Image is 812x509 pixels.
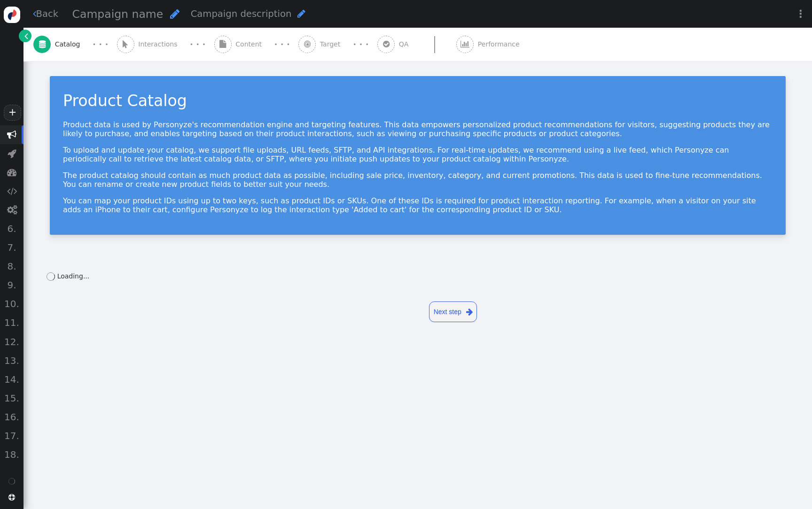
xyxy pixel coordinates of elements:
[7,186,17,196] span: 
[8,494,15,501] span: 
[461,40,469,48] span: 
[63,89,773,113] div: Product Catalog
[72,8,164,21] span: Campaign name
[297,9,305,18] span: 
[478,39,523,49] span: Performance
[55,39,84,49] span: Catalog
[123,40,128,48] span: 
[33,9,36,18] span: 
[320,39,344,49] span: Target
[4,7,20,23] img: logo-icon.svg
[429,301,477,322] a: Next step
[190,38,205,51] div: · · ·
[93,38,108,51] div: · · ·
[39,40,46,48] span: 
[63,120,773,138] p: Product data is used by Personyze's recommendation engine and targeting features. This data empow...
[117,28,214,61] a:  Interactions · · ·
[304,40,311,48] span: 
[456,28,540,61] a:  Performance
[235,39,265,49] span: Content
[383,40,390,48] span: 
[33,28,117,61] a:  Catalog · · ·
[377,28,456,61] a:  QA
[170,8,180,19] span: 
[219,40,226,48] span: 
[466,306,473,318] span: 
[33,7,59,21] a: Back
[298,28,377,61] a:  Target · · ·
[274,38,290,51] div: · · ·
[191,8,292,19] span: Campaign description
[138,39,181,49] span: Interactions
[57,272,90,280] span: Loading...
[353,38,368,51] div: · · ·
[63,146,773,163] p: To upload and update your catalog, we support file uploads, URL feeds, SFTP, and API integrations...
[19,30,31,42] a: 
[214,28,299,61] a:  Content · · ·
[399,39,413,49] span: QA
[24,31,28,41] span: 
[4,105,21,121] a: +
[63,171,773,189] p: The product catalog should contain as much product data as possible, including sale price, invent...
[7,168,16,177] span: 
[63,196,773,214] p: You can map your product IDs using up to two keys, such as product IDs or SKUs. One of these IDs ...
[7,205,17,215] span: 
[8,149,16,158] span: 
[7,130,16,139] span: 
